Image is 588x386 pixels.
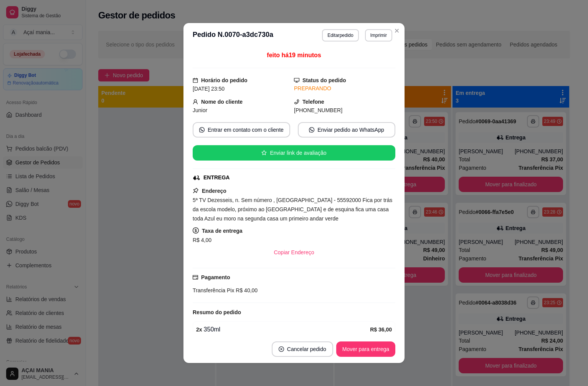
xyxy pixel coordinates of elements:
[193,78,198,83] span: calendar
[370,326,392,333] strong: R$ 36,00
[234,287,258,293] span: R$ 40,00
[302,77,346,83] strong: Status do pedido
[298,122,395,138] button: whats-appEnviar pedido ao WhatsApp
[201,99,243,105] strong: Nome do cliente
[202,228,243,234] strong: Taxa de entrega
[294,84,395,93] div: PREPARANDO
[199,127,205,133] span: whats-app
[193,122,290,138] button: whats-appEntrar em contato com o cliente
[201,274,230,280] strong: Pagamento
[294,99,299,104] span: phone
[268,245,320,260] button: Copiar Endereço
[193,287,234,293] span: Transferência Pix
[294,78,299,83] span: desktop
[279,346,284,352] span: close-circle
[272,341,333,357] button: close-circleCancelar pedido
[201,77,248,83] strong: Horário do pedido
[193,86,225,92] span: [DATE] 23:50
[267,52,321,58] span: feito há 19 minutos
[193,99,198,104] span: user
[193,275,198,280] span: credit-card
[193,237,211,243] span: R$ 4,00
[196,326,202,333] strong: 2 x
[336,341,395,357] button: Mover para entrega
[294,107,342,113] span: [PHONE_NUMBER]
[322,29,358,41] button: Editarpedido
[309,127,314,133] span: whats-app
[193,227,199,234] span: dollar
[193,29,273,41] h3: Pedido N. 0070-a3dc730a
[193,145,395,161] button: starEnviar link de avaliação
[193,309,241,315] strong: Resumo do pedido
[365,29,392,41] button: Imprimir
[193,197,392,222] span: 5ª TV Dezesseis, n. Sem número , [GEOGRAPHIC_DATA] - 55592000 Fica por trás da escola modelo, pró...
[202,188,226,194] strong: Endereço
[196,325,370,334] div: 350ml
[203,174,230,182] div: ENTREGA
[193,187,199,194] span: pushpin
[261,150,267,156] span: star
[302,99,324,105] strong: Telefone
[391,25,403,37] button: Close
[193,107,207,113] span: Junior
